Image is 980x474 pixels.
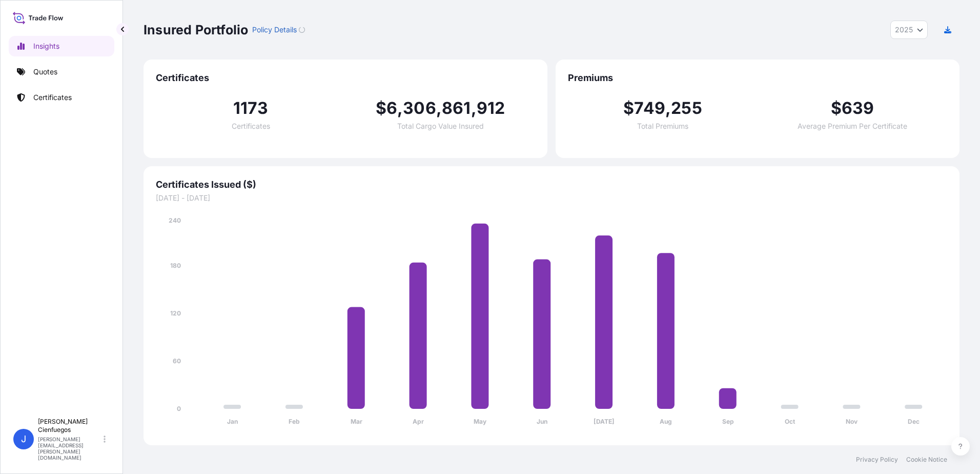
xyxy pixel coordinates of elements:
span: Certificates [232,123,270,130]
span: 306 [403,100,436,116]
p: [PERSON_NAME][EMAIL_ADDRESS][PERSON_NAME][DOMAIN_NAME] [38,436,101,461]
span: $ [623,100,634,116]
span: 2025 [895,25,913,35]
div: Loading [299,27,305,33]
tspan: 240 [169,216,181,224]
p: Quotes [33,67,57,77]
tspan: Nov [846,418,858,425]
span: , [397,100,403,116]
tspan: Aug [660,418,672,425]
tspan: Feb [289,418,300,425]
span: 6 [386,100,397,116]
p: Policy Details [252,25,297,35]
span: , [471,100,477,116]
span: 1173 [233,100,268,116]
span: 861 [442,100,471,116]
span: , [436,100,442,116]
a: Insights [9,36,114,56]
tspan: Sep [722,418,734,425]
span: Total Premiums [637,123,688,130]
button: Loading [299,22,305,38]
span: 749 [634,100,665,116]
a: Certificates [9,87,114,108]
button: Year Selector [890,21,928,39]
span: $ [831,100,842,116]
span: Average Premium Per Certificate [798,123,907,130]
a: Cookie Notice [906,456,947,464]
span: J [21,434,26,444]
p: [PERSON_NAME] Cienfuegos [38,418,101,434]
span: [DATE] - [DATE] [156,193,947,203]
tspan: 120 [170,309,181,317]
a: Privacy Policy [856,456,898,464]
tspan: Jan [227,418,238,425]
span: 255 [671,100,702,116]
tspan: 180 [170,262,181,269]
tspan: Dec [908,418,920,425]
tspan: 60 [173,357,181,365]
tspan: Mar [351,418,362,425]
tspan: Oct [785,418,795,425]
span: Certificates Issued ($) [156,179,947,191]
span: Total Cargo Value Insured [397,123,484,130]
a: Quotes [9,62,114,82]
tspan: May [474,418,487,425]
tspan: 0 [177,405,181,412]
tspan: Jun [537,418,547,425]
span: Certificates [156,72,535,84]
p: Certificates [33,92,72,103]
span: 639 [842,100,874,116]
tspan: [DATE] [594,418,615,425]
span: , [665,100,671,116]
span: Premiums [568,72,947,84]
span: $ [376,100,386,116]
tspan: Apr [413,418,424,425]
span: 912 [477,100,505,116]
p: Insights [33,41,59,51]
p: Insured Portfolio [144,22,248,38]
